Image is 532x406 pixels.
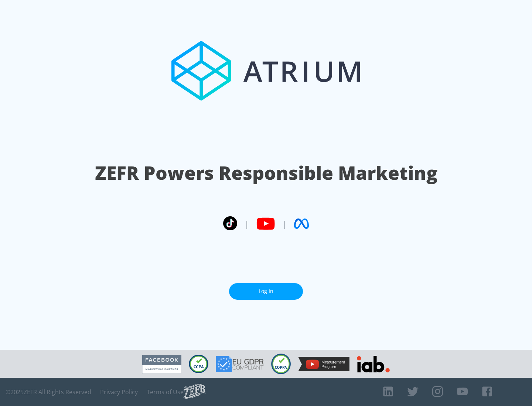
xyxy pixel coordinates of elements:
a: Terms of Use [147,388,184,396]
img: CCPA Compliant [189,355,208,373]
span: | [245,218,249,229]
img: GDPR Compliant [216,356,264,372]
img: COPPA Compliant [271,354,291,374]
img: YouTube Measurement Program [298,357,349,371]
span: © 2025 ZEFR All Rights Reserved [6,388,91,396]
a: Log In [229,283,303,300]
img: Facebook Marketing Partner [142,355,181,374]
a: Privacy Policy [100,388,138,396]
h1: ZEFR Powers Responsible Marketing [95,160,437,186]
img: IAB [357,356,390,372]
span: | [282,218,287,229]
